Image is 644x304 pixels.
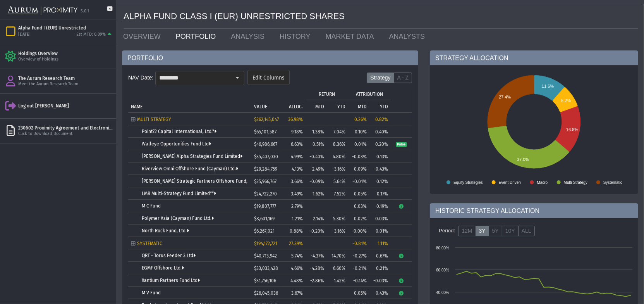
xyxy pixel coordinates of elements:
[18,75,113,81] div: The Aurum Research Team
[18,57,113,62] div: Overview of Holdings
[290,278,303,284] span: 4.48%
[327,212,348,225] td: 5.30%
[254,266,278,271] span: $33,033,428
[292,167,303,172] span: 4.13%
[306,249,327,262] td: -4.37%
[564,181,587,185] text: Multi Strategy
[518,226,535,237] label: ALL
[430,204,638,218] div: HISTORIC STRATEGY ALLOCATION
[142,142,211,147] a: Walleye Opportunities Fund Ltd
[117,29,170,44] a: OVERVIEW
[254,241,277,247] span: $194,172,721
[142,278,200,283] a: Xantium Partners Fund Ltd
[499,95,511,100] text: 27.4%
[358,104,367,109] p: MTD
[351,241,367,247] div: -0.81%
[327,187,348,200] td: 7.52%
[566,128,578,132] text: 16.8%
[319,92,335,97] p: RETURN
[306,212,327,225] td: 2.14%
[254,278,276,284] span: $31,756,106
[348,225,369,237] td: -0.00%
[561,98,571,103] text: 8.2%
[396,141,407,147] a: Pulse
[251,88,280,112] td: Column VALUE
[502,226,519,237] label: 10Y
[369,287,391,299] td: 0.43%
[8,2,77,19] img: Aurum-Proximity%20white.svg
[348,175,369,187] td: -0.01%
[348,287,369,299] td: 0.05%
[369,100,391,112] td: Column YTD
[18,81,113,87] div: Meet the Aurum Research Team
[122,51,418,66] div: PORTFOLIO
[291,142,303,147] span: 6.63%
[327,175,348,187] td: 5.64%
[254,130,276,135] span: $65,101,587
[18,125,113,131] div: 230602 Proximity Agreement and Electronic Access Agreement (Signed).pdf
[306,262,327,274] td: -4.28%
[254,291,278,296] span: $26,045,036
[142,129,216,135] a: Point72 Capital International, Ltd.*
[542,84,554,89] text: 11.6%
[306,162,327,175] td: 2.49%
[369,225,391,237] td: 0.01%
[247,70,290,85] dx-button: Edit Columns
[436,225,458,238] div: Period:
[289,241,303,247] span: 27.39%
[351,117,367,123] div: 0.26%
[356,92,383,97] p: ATTRIBUTION
[231,72,244,85] div: Select
[291,154,303,160] span: 4.99%
[306,100,327,112] td: Column MTD
[369,200,391,212] td: 0.19%
[453,181,483,185] text: Equity Strategies
[306,225,327,237] td: -0.20%
[369,162,391,175] td: -0.43%
[348,162,369,175] td: 0.09%
[142,266,184,271] a: EGMF Offshore Ltd.
[254,117,279,123] span: $262,145,047
[327,249,348,262] td: 14.70%
[306,274,327,287] td: -2.86%
[327,225,348,237] td: 3.16%
[254,104,267,109] p: VALUE
[369,150,391,162] td: 0.13%
[327,100,348,112] td: Column YTD
[252,75,285,82] span: Edit Columns
[131,104,143,109] p: NAME
[18,32,31,38] div: [DATE]
[142,216,214,221] a: Polymer Asia (Cayman) Fund Ltd.
[76,32,106,38] div: Est MTD: 0.09%
[348,100,369,112] td: Column MTD
[394,73,412,83] label: A - Z
[254,142,277,147] span: $46,986,667
[458,226,476,237] label: 12M
[348,200,369,212] td: 0.03%
[537,181,548,185] text: Macro
[348,262,369,274] td: -0.21%
[348,150,369,162] td: -0.03%
[369,262,391,274] td: 0.21%
[292,216,303,222] span: 1.21%
[128,71,155,85] div: NAV Date:
[142,166,238,172] a: Riverview Omni Offshore Fund (Cayman) Ltd.
[327,262,348,274] td: 6.60%
[348,187,369,200] td: 0.05%
[291,291,303,296] span: 3.67%
[142,290,161,296] a: M V Fund
[124,4,638,29] div: ALPHA FUND CLASS I (EUR) UNRESTRICTED SHARES
[369,175,391,187] td: 0.12%
[142,179,259,184] a: [PERSON_NAME] Strategic Partners Offshore Fund, Ltd.
[254,154,278,160] span: $35,407,030
[327,162,348,175] td: -3.16%
[348,125,369,138] td: 0.10%
[348,274,369,287] td: -0.14%
[369,138,391,150] td: 0.20%
[142,191,216,197] a: LMR Multi-Strategy Fund Limited**
[290,229,303,234] span: 0.88%
[142,253,196,259] a: QRT - Torus Feeder 3 Ltd
[254,192,277,197] span: $24,722,270
[254,167,277,172] span: $29,284,759
[291,192,303,197] span: 3.49%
